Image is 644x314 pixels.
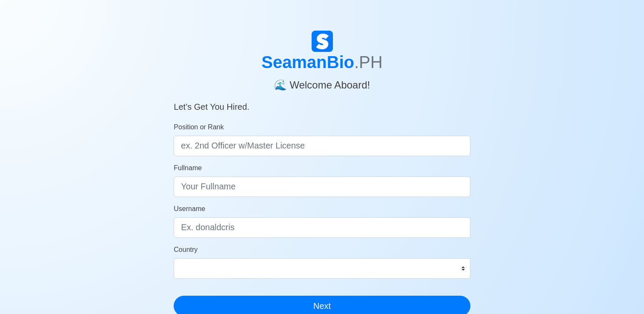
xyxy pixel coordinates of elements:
h4: 🌊 Welcome Aboard! [174,72,470,91]
span: Username [174,205,205,212]
img: Logo [312,31,333,52]
span: .PH [354,53,383,71]
span: Fullname [174,164,202,171]
input: Ex. donaldcris [174,217,470,238]
h5: Let’s Get You Hired. [174,91,470,112]
input: Your Fullname [174,177,470,197]
span: Position or Rank [174,123,223,131]
h1: SeamanBio [174,52,470,72]
label: Country [174,245,197,255]
input: ex. 2nd Officer w/Master License [174,136,470,156]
